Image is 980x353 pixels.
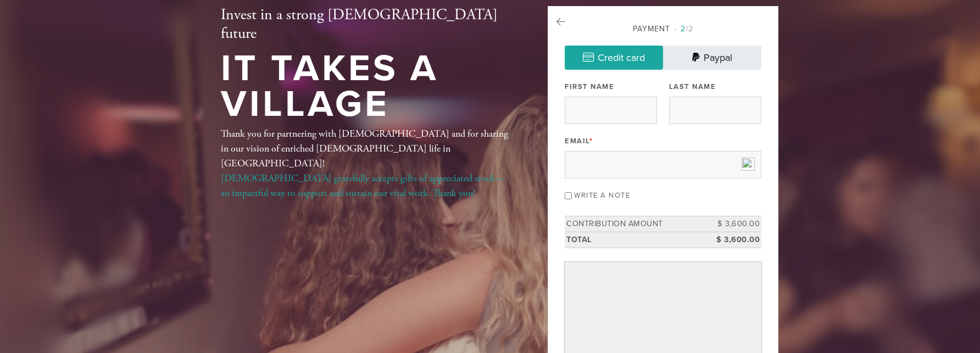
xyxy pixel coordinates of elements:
label: Write a note [574,191,630,200]
h2: Invest in a strong [DEMOGRAPHIC_DATA] future [221,6,512,43]
span: This field is required. [589,137,593,145]
label: Email [565,136,593,146]
label: Last Name [669,82,716,92]
h1: It Takes a Village [221,51,512,122]
div: Thank you for partnering with [DEMOGRAPHIC_DATA] and for sharing in our vision of enriched [DEMOG... [221,126,512,200]
td: $ 3,600.00 [712,216,761,232]
img: npw-badge-icon-locked.svg [742,158,755,171]
label: First Name [565,82,614,92]
div: Payment [565,23,761,35]
td: Total [565,232,712,248]
a: Credit card [565,46,663,70]
span: 2 [681,24,686,33]
td: $ 3,600.00 [712,232,761,248]
a: [DEMOGRAPHIC_DATA] gratefully accepts gifts of appreciated stock—an impactful way to support and ... [221,172,505,199]
a: Paypal [663,46,761,70]
td: Contribution Amount [565,216,712,232]
span: /2 [674,24,693,33]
